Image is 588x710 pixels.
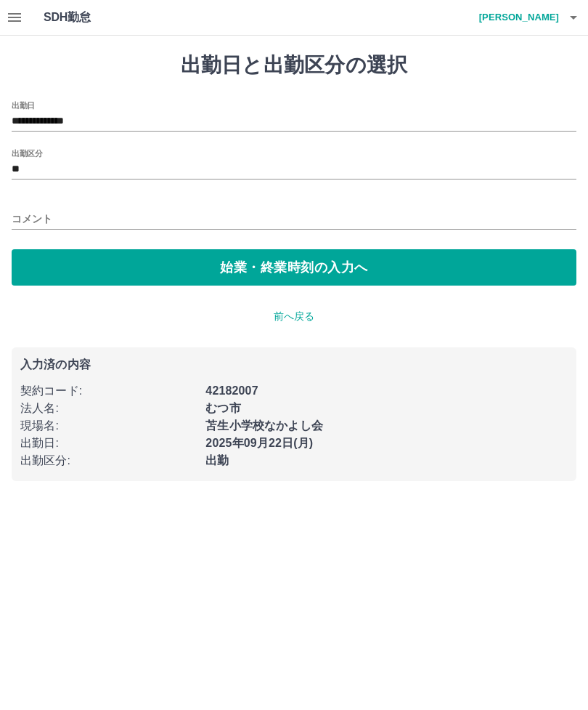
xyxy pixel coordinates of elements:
[205,454,229,467] b: 出勤
[12,309,576,324] p: 前へ戻る
[20,359,568,371] p: 入力済の内容
[12,53,576,78] h1: 出勤日と出勤区分の選択
[12,148,42,158] label: 出勤区分
[12,100,35,110] label: 出勤日
[205,402,240,414] b: むつ市
[20,382,197,400] p: 契約コード :
[205,437,313,449] b: 2025年09月22日(月)
[20,417,197,435] p: 現場名 :
[20,400,197,417] p: 法人名 :
[205,384,258,397] b: 42182007
[20,452,197,469] p: 出勤区分 :
[20,435,197,452] p: 出勤日 :
[205,419,323,432] b: 苫生小学校なかよし会
[12,249,576,286] button: 始業・終業時刻の入力へ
